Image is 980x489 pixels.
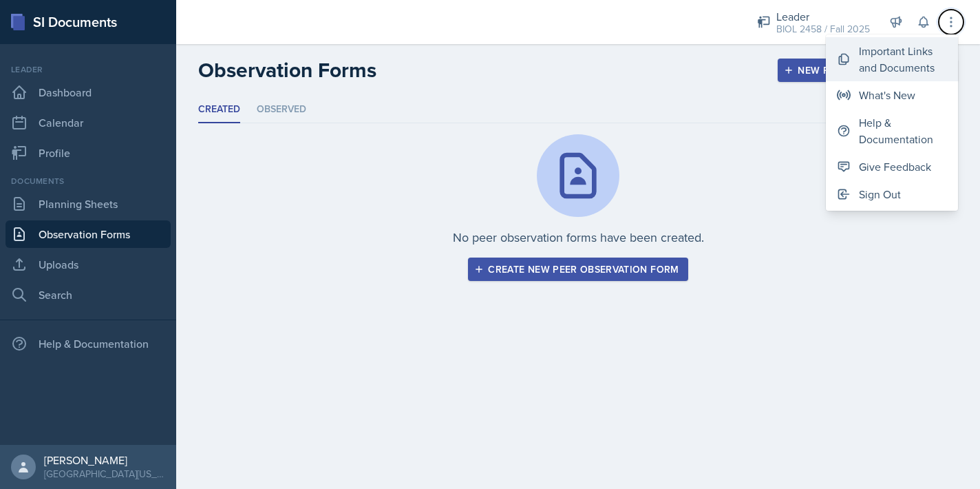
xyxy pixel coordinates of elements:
div: Important Links and Documents [859,43,947,76]
div: Help & Documentation [6,330,171,357]
div: New Peer Observation Form [787,65,949,76]
li: Created [198,96,240,123]
button: Sign Out [826,180,958,208]
div: Give Feedback [859,158,931,175]
button: New Peer Observation Form [778,59,958,82]
div: Documents [6,175,171,187]
div: Leader [776,8,870,25]
div: [GEOGRAPHIC_DATA][US_STATE] [44,467,165,481]
a: Profile [6,139,171,167]
a: Dashboard [6,79,171,106]
div: BIOL 2458 / Fall 2025 [776,22,870,37]
button: Help & Documentation [826,109,958,153]
a: Uploads [6,251,171,278]
div: [PERSON_NAME] [44,453,165,467]
a: Planning Sheets [6,190,171,218]
h2: Observation Forms [198,58,376,83]
button: Create new peer observation form [468,258,688,281]
div: Help & Documentation [859,114,947,147]
button: What's New [826,81,958,109]
a: Search [6,281,171,309]
button: Give Feedback [826,153,958,180]
a: Calendar [6,109,171,136]
div: What's New [859,87,915,103]
div: Leader [6,63,171,76]
div: Create new peer observation form [477,264,679,275]
button: Important Links and Documents [826,37,958,81]
div: Sign Out [859,186,901,202]
a: Observation Forms [6,220,171,248]
p: No peer observation forms have been created. [453,228,704,247]
li: Observed [257,96,306,123]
